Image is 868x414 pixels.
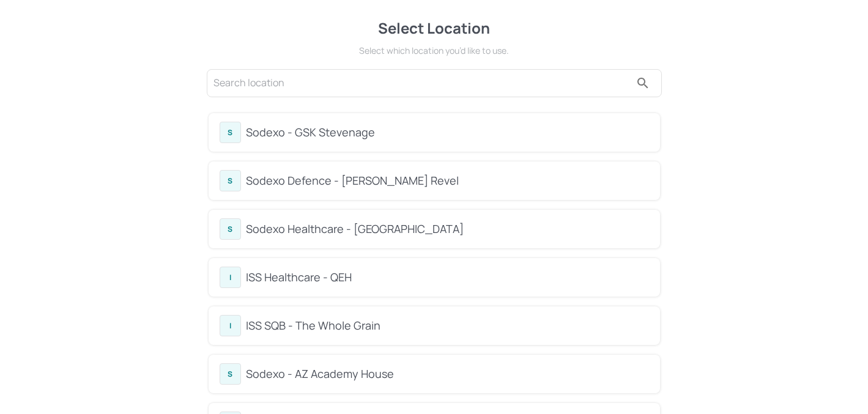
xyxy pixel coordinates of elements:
[246,317,649,334] div: ISS SQB - The Whole Grain
[220,267,241,288] div: I
[220,315,241,336] div: I
[220,170,241,191] div: S
[246,172,649,189] div: Sodexo Defence - [PERSON_NAME] Revel
[220,218,241,240] div: S
[220,122,241,143] div: S
[246,221,649,237] div: Sodexo Healthcare - [GEOGRAPHIC_DATA]
[246,269,649,286] div: ISS Healthcare - QEH
[205,44,664,57] div: Select which location you’d like to use.
[246,366,649,382] div: Sodexo - AZ Academy House
[246,124,649,141] div: Sodexo - GSK Stevenage
[213,73,631,93] input: Search location
[631,71,655,95] button: search
[205,17,664,39] div: Select Location
[220,363,241,385] div: S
